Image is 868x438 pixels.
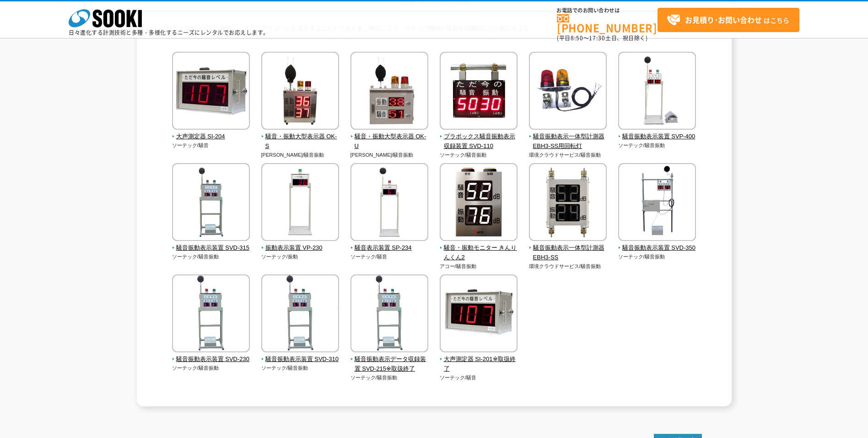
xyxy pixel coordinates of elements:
span: 17:30 [589,34,605,42]
span: 騒音振動表示データ収録装置 SVD-215※取扱終了 [350,355,429,374]
p: ソーテック/騒音振動 [440,151,518,159]
img: プラボックス騒音振動表示収録装置 SVD-110 [440,52,518,132]
p: ソーテック/騒音振動 [261,364,340,372]
a: 騒音振動表示装置 SVD-315 [172,235,250,253]
span: 騒音振動表示一体型計測器 EBH3-SS [529,243,607,263]
p: ソーテック/騒音振動 [618,253,696,261]
a: 騒音振動表示装置 SVD-230 [172,346,250,364]
a: 騒音・振動大型表示器 OK-S [261,123,340,151]
img: 騒音表示装置 SP-234 [350,163,428,243]
a: 騒音振動表示装置 SVD-310 [261,346,340,364]
span: 騒音振動表示装置 SVD-315 [172,243,250,253]
a: 騒音・振動モニター きんりんくん2 [440,235,518,262]
p: ソーテック/騒音振動 [618,142,696,149]
span: 騒音振動表示一体型計測器 EBH3-SS用回転灯 [529,132,607,151]
img: 騒音・振動モニター きんりんくん2 [440,163,518,243]
span: 8:50 [571,34,583,42]
p: ソーテック/騒音 [172,142,250,149]
a: お見積り･お問い合わせはこちら [658,8,799,32]
p: ソーテック/騒音振動 [350,374,429,382]
p: ソーテック/騒音振動 [172,364,250,372]
p: ソーテック/騒音振動 [172,253,250,261]
img: 騒音振動表示一体型計測器 EBH3-SS用回転灯 [529,52,607,132]
p: ソーテック/騒音 [350,253,429,261]
img: 騒音振動表示装置 SVD-315 [172,163,250,243]
img: 振動表示装置 VP-230 [261,163,339,243]
p: [PERSON_NAME]/騒音振動 [350,151,429,159]
img: 騒音振動表示データ収録装置 SVD-215※取扱終了 [350,274,428,355]
img: 大声測定器 SI-204 [172,52,250,132]
span: 大声測定器 SI-204 [172,132,250,142]
a: 騒音表示装置 SP-234 [350,235,429,253]
span: 騒音振動表示装置 SVD-350 [618,243,696,253]
a: 大声測定器 SI-204 [172,123,250,142]
a: 振動表示装置 VP-230 [261,235,340,253]
img: 騒音振動表示装置 SVD-350 [618,163,696,243]
img: 騒音振動表示装置 SVD-310 [261,274,339,355]
span: 振動表示装置 VP-230 [261,243,340,253]
span: 騒音・振動大型表示器 OK-U [350,132,429,151]
strong: お見積り･お問い合わせ [685,14,762,25]
span: 騒音・振動大型表示器 OK-S [261,132,340,151]
img: 騒音振動表示装置 SVP-400 [618,52,696,132]
span: 騒音表示装置 SP-234 [350,243,429,253]
img: 騒音・振動大型表示器 OK-U [350,52,428,132]
span: 騒音振動表示装置 SVP-400 [618,132,696,142]
p: ソーテック/振動 [261,253,340,261]
p: 日々進化する計測技術と多種・多様化するニーズにレンタルでお応えします。 [69,30,269,35]
a: 大声測定器 SI-201※取扱終了 [440,346,518,373]
a: [PHONE_NUMBER] [557,14,658,33]
span: はこちら [667,13,789,27]
img: 大声測定器 SI-201※取扱終了 [440,274,518,355]
span: 騒音・振動モニター きんりんくん2 [440,243,518,263]
p: 環境クラウドサービス/騒音振動 [529,263,607,270]
p: アコー/騒音振動 [440,263,518,270]
a: プラボックス騒音振動表示収録装置 SVD-110 [440,123,518,151]
img: 騒音・振動大型表示器 OK-S [261,52,339,132]
a: 騒音振動表示装置 SVD-350 [618,235,696,253]
span: プラボックス騒音振動表示収録装置 SVD-110 [440,132,518,151]
a: 騒音振動表示一体型計測器 EBH3-SS用回転灯 [529,123,607,151]
span: (平日 ～ 土日、祝日除く) [557,34,647,42]
span: 騒音振動表示装置 SVD-230 [172,355,250,364]
a: 騒音振動表示装置 SVP-400 [618,123,696,142]
a: 騒音振動表示一体型計測器 EBH3-SS [529,235,607,262]
img: 騒音振動表示装置 SVD-230 [172,274,250,355]
a: 騒音振動表示データ収録装置 SVD-215※取扱終了 [350,346,429,373]
p: 環境クラウドサービス/騒音振動 [529,151,607,159]
img: 騒音振動表示一体型計測器 EBH3-SS [529,163,607,243]
p: ソーテック/騒音 [440,374,518,382]
a: 騒音・振動大型表示器 OK-U [350,123,429,151]
span: お電話でのお問い合わせは [557,8,658,13]
span: 騒音振動表示装置 SVD-310 [261,355,340,364]
span: 大声測定器 SI-201※取扱終了 [440,355,518,374]
p: [PERSON_NAME]/騒音振動 [261,151,340,159]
